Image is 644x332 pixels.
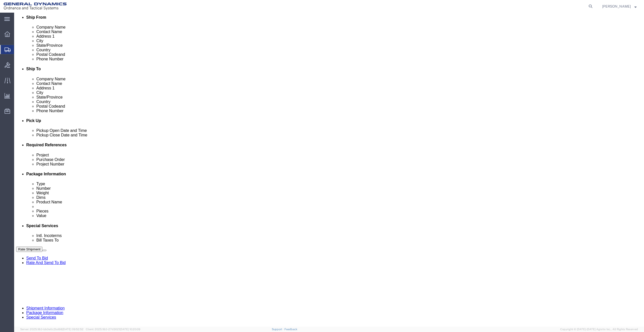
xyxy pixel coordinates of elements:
[120,328,140,331] span: [DATE] 10:20:09
[272,328,284,331] a: Support
[560,327,638,331] span: Copyright © [DATE]-[DATE] Agistix Inc., All Rights Reserved
[62,328,84,331] span: [DATE] 09:52:52
[4,3,67,10] img: logo
[86,328,140,331] span: Client: 2025.18.0-27d3021
[14,13,644,327] iframe: FS Legacy Container
[602,3,637,9] button: [PERSON_NAME]
[602,4,631,9] span: Evan Brigham
[284,328,297,331] a: Feedback
[20,328,84,331] span: Server: 2025.18.0-bb0e0c2bd68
